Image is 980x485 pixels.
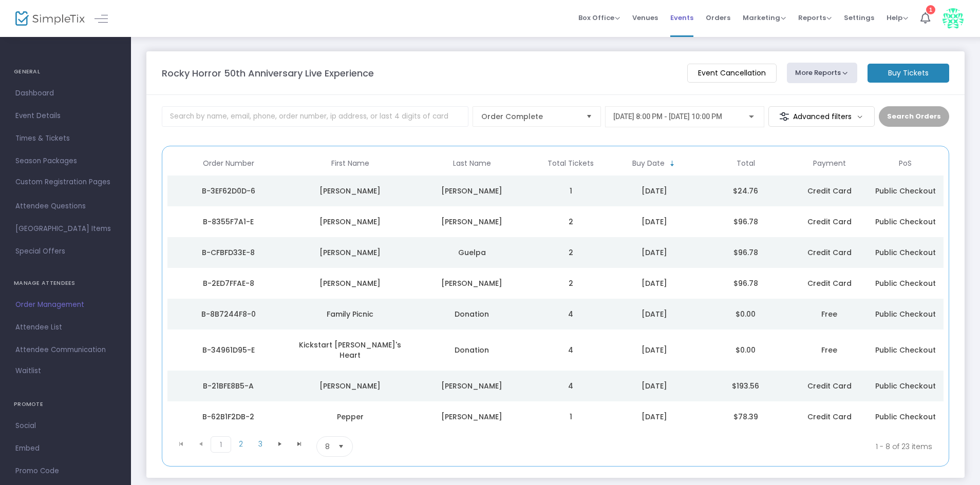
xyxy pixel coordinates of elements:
[162,66,374,80] m-panel-title: Rocky Horror 50th Anniversary Live Experience
[203,159,254,168] span: Order Number
[743,13,786,23] span: Marketing
[331,159,369,168] span: First Name
[170,247,287,258] div: B-CFBFD33E-8
[611,309,698,319] div: 10/10/2025
[807,247,852,258] span: Credit Card
[231,436,251,452] span: Page 2
[768,106,875,127] m-button: Advanced filters
[325,441,330,452] span: 8
[533,299,609,329] td: 4
[15,298,116,312] span: Order Management
[170,412,287,422] div: B-62B1F2DB-2
[632,5,658,31] span: Venues
[611,247,698,258] div: 10/11/2025
[453,159,491,168] span: Last Name
[611,278,698,288] div: 10/11/2025
[413,412,530,422] div: Conklin
[170,217,287,227] div: B-8355F7A1-E
[15,245,116,258] span: Special Offers
[15,366,41,376] span: Waitlist
[875,247,936,258] span: Public Checkout
[413,186,530,196] div: Gillam
[292,381,408,391] div: Reilly
[807,217,852,227] span: Credit Card
[779,111,789,122] img: filter
[15,464,116,478] span: Promo Code
[700,176,791,206] td: $24.76
[875,217,936,227] span: Public Checkout
[875,278,936,288] span: Public Checkout
[706,5,730,31] span: Orders
[170,309,287,319] div: B-8B7244F8-0
[533,371,609,401] td: 4
[413,309,530,319] div: Donation
[887,13,908,23] span: Help
[15,321,116,334] span: Attendee List
[700,206,791,237] td: $96.78
[611,217,698,227] div: 10/11/2025
[292,186,408,196] div: Elizabeth
[533,401,609,432] td: 1
[737,159,755,168] span: Total
[611,412,698,422] div: 10/9/2025
[292,247,408,258] div: Vanessa
[875,412,936,422] span: Public Checkout
[611,345,698,355] div: 10/10/2025
[787,63,858,83] button: More Reports
[170,345,287,355] div: B-34961D95-E
[807,381,852,391] span: Credit Card
[290,436,309,452] span: Go to the last page
[170,186,287,196] div: B-3EF62D0D-6
[533,329,609,371] td: 4
[251,436,270,452] span: Page 3
[15,154,116,168] span: Season Packages
[578,13,620,23] span: Box Office
[700,329,791,371] td: $0.00
[875,309,936,319] span: Public Checkout
[15,177,110,187] span: Custom Registration Pages
[167,151,944,432] div: Data table
[533,176,609,206] td: 1
[700,299,791,329] td: $0.00
[533,151,609,176] th: Total Tickets
[15,419,116,433] span: Social
[14,394,117,415] h4: PROMOTE
[807,412,852,422] span: Credit Card
[413,278,530,288] div: Cornacchio
[15,87,116,100] span: Dashboard
[170,381,287,391] div: B-21BFE8B5-A
[670,5,693,31] span: Events
[276,440,284,448] span: Go to the next page
[334,437,348,456] button: Select
[821,345,837,355] span: Free
[807,278,852,288] span: Credit Card
[413,217,530,227] div: mendoza
[611,186,698,196] div: 10/13/2025
[700,371,791,401] td: $193.56
[875,345,936,355] span: Public Checkout
[413,345,530,355] div: Donation
[211,436,231,453] span: Page 1
[15,200,116,213] span: Attendee Questions
[798,13,832,23] span: Reports
[700,268,791,299] td: $96.78
[613,112,722,121] span: [DATE] 8:00 PM - [DATE] 10:00 PM
[295,440,304,448] span: Go to the last page
[926,5,935,14] div: 1
[668,160,676,168] span: Sortable
[162,106,468,127] input: Search by name, email, phone, order number, ip address, or last 4 digits of card
[899,159,912,168] span: PoS
[844,5,874,31] span: Settings
[292,278,408,288] div: Sarah
[15,109,116,123] span: Event Details
[687,64,777,83] m-button: Event Cancellation
[15,222,116,236] span: [GEOGRAPHIC_DATA] Items
[611,381,698,391] div: 10/10/2025
[292,217,408,227] div: ivan
[270,436,290,452] span: Go to the next page
[170,278,287,288] div: B-2ED7FFAE-8
[455,436,932,457] kendo-pager-info: 1 - 8 of 23 items
[868,64,949,83] m-button: Buy Tickets
[582,107,596,126] button: Select
[14,273,117,294] h4: MANAGE ATTENDEES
